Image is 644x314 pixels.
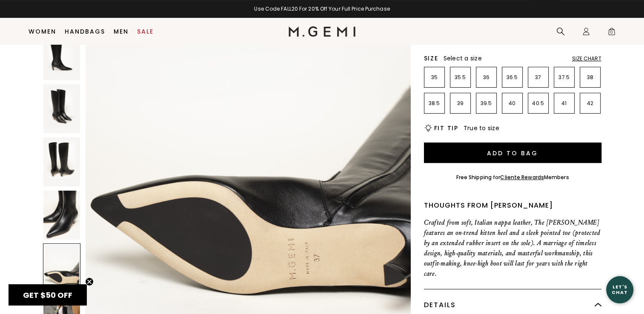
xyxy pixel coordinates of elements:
p: 37 [528,74,548,81]
button: Close teaser [85,277,94,286]
img: The Tina [43,191,80,240]
div: Let's Chat [606,284,633,295]
div: GET $50 OFFClose teaser [9,284,87,305]
a: Women [29,28,56,35]
p: 41 [554,100,574,107]
img: The Tina [43,31,80,80]
div: Thoughts from [PERSON_NAME] [424,200,601,211]
a: Sale [137,28,154,35]
span: True to size [464,124,499,132]
p: 39 [450,100,470,107]
a: Men [114,28,129,35]
h2: Size [424,55,438,62]
p: 37.5 [554,74,574,81]
p: 39.5 [476,100,496,107]
img: The Tina [43,84,80,133]
span: Select a size [444,54,482,63]
img: The Tina [43,137,80,186]
p: 38.5 [424,100,444,107]
p: 40.5 [528,100,548,107]
p: 42 [580,100,600,107]
a: Handbags [65,28,105,35]
button: Add to Bag [424,143,601,163]
span: GET $50 OFF [23,290,72,300]
p: 40 [502,100,522,107]
img: M.Gemi [289,26,355,37]
p: 35.5 [450,74,470,81]
p: 38 [580,74,600,81]
a: Cliente Rewards [500,174,544,181]
div: Size Chart [572,55,601,62]
p: 35 [424,74,444,81]
p: 36 [476,74,496,81]
p: Crafted from soft, Italian nappa leather, The [PERSON_NAME] features an on-trend kitten heel and ... [424,217,601,279]
div: Free Shipping for Members [456,174,569,181]
p: 36.5 [502,74,522,81]
h2: Fit Tip [434,125,458,131]
span: 0 [607,29,616,37]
